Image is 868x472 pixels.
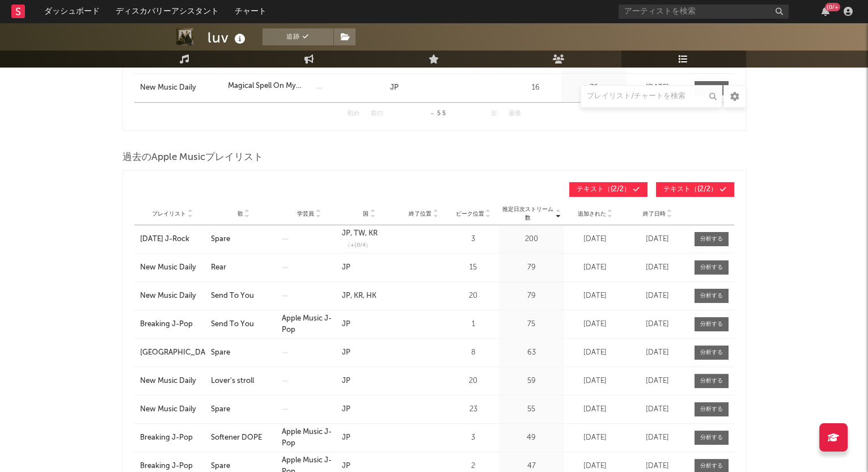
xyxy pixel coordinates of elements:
[502,376,561,387] div: 59
[569,182,647,197] button: テキスト（{2/2）
[502,262,561,273] div: 79
[513,82,558,94] div: 16
[567,404,624,415] div: [DATE]
[350,230,365,237] a: TW
[409,210,431,217] span: 終了位置
[371,111,383,117] button: 前の
[342,377,350,385] a: JP
[502,205,554,222] span: 推定日次ストリーム数
[629,461,686,472] div: [DATE]
[282,315,332,334] a: Apple Music J-Pop
[342,349,350,356] a: JP
[629,319,686,330] div: [DATE]
[629,404,686,415] div: [DATE]
[140,319,205,330] a: Breaking J-Pop
[297,210,314,217] span: 学芸員
[643,210,666,217] span: 終了日時
[342,321,350,328] a: JP
[345,241,371,250] span: （+{0/4）
[451,319,496,330] div: 1
[350,292,363,300] a: KR
[211,432,276,444] a: Softener DOPE
[211,262,276,273] div: Rear
[211,234,276,245] a: Spare
[451,290,496,302] div: 20
[451,461,496,472] div: 2
[140,82,222,94] div: New Music Daily
[262,28,333,45] button: 追跡
[282,428,332,447] a: Apple Music J-Pop
[502,347,561,359] div: 63
[342,434,350,441] a: JP
[122,151,263,165] span: 過去のApple Musicプレイリスト
[140,461,205,472] a: Breaking J-Pop
[564,82,624,94] div: 76
[363,210,369,217] span: 国
[140,404,205,415] a: New Music Daily
[581,85,722,108] input: プレイリスト/チャートを検索
[502,319,561,330] div: 75
[629,82,686,94] div: [DATE]
[363,292,376,300] a: HK
[140,347,205,359] a: [GEOGRAPHIC_DATA]
[140,290,205,302] div: New Music Daily
[211,404,276,415] a: Spare
[567,461,624,472] div: [DATE]
[619,5,789,19] input: アーティストを検索
[451,262,496,273] div: 15
[567,347,624,359] div: [DATE]
[629,290,686,302] div: [DATE]
[822,7,829,16] button: {0/+
[140,376,205,387] a: New Music Daily
[577,186,630,193] span: テキスト （{2/2）
[456,210,484,217] span: ピーク位置
[578,210,606,217] span: 追加された
[342,462,350,470] a: JP
[430,111,435,116] span: ～
[211,347,276,359] a: Spare
[502,461,561,472] div: 47
[238,210,243,217] span: 歌
[502,290,561,302] div: 79
[567,234,624,245] div: [DATE]
[629,262,686,273] div: [DATE]
[342,406,350,413] a: JP
[211,376,276,387] a: Lover's stroll
[140,262,205,273] div: New Music Daily
[342,292,350,300] a: JP
[502,432,561,444] div: 49
[502,404,561,415] div: 55
[451,376,496,387] div: 20
[567,376,624,387] div: [DATE]
[140,234,205,245] a: [DATE] J-Rock
[152,210,186,217] span: プレイリスト
[451,404,496,415] div: 23
[567,262,624,273] div: [DATE]
[140,432,205,444] div: Breaking J-Pop
[825,3,840,11] div: {0/+
[342,230,350,237] a: JP
[629,432,686,444] div: [DATE]
[451,234,496,245] div: 3
[451,347,496,359] div: 8
[211,319,276,330] a: Send To You
[211,461,276,472] div: Spare
[208,28,248,47] div: luv
[451,432,496,444] div: 3
[365,230,378,237] a: KR
[567,432,624,444] div: [DATE]
[211,290,276,302] a: Send To You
